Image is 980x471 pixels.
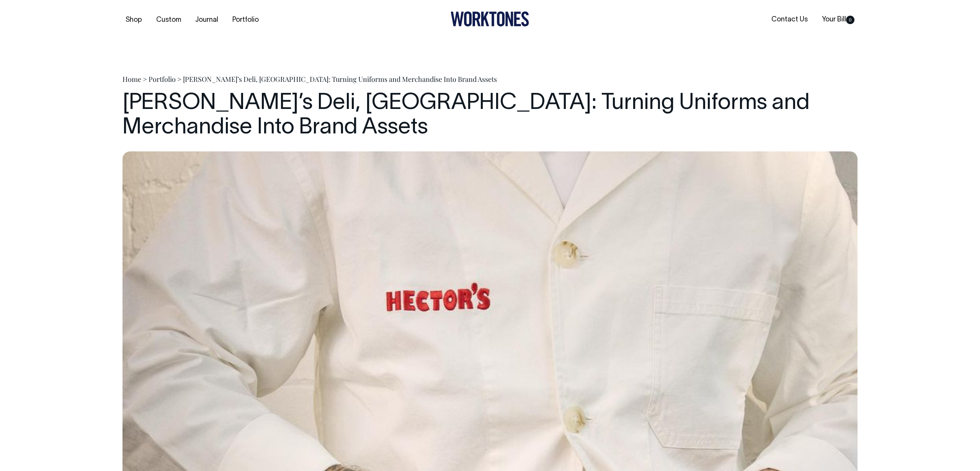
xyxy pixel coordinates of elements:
[143,75,147,84] span: >
[122,14,145,26] a: Shop
[183,75,497,84] span: [PERSON_NAME]’s Deli, [GEOGRAPHIC_DATA]: Turning Uniforms and Merchandise Into Brand Assets
[149,75,176,84] a: Portfolio
[229,14,262,26] a: Portfolio
[122,75,141,84] a: Home
[153,14,184,26] a: Custom
[177,75,181,84] span: >
[122,91,857,140] h1: [PERSON_NAME]’s Deli, [GEOGRAPHIC_DATA]: Turning Uniforms and Merchandise Into Brand Assets
[846,16,854,24] span: 0
[192,14,221,26] a: Journal
[819,13,857,26] a: Your Bill0
[768,13,811,26] a: Contact Us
